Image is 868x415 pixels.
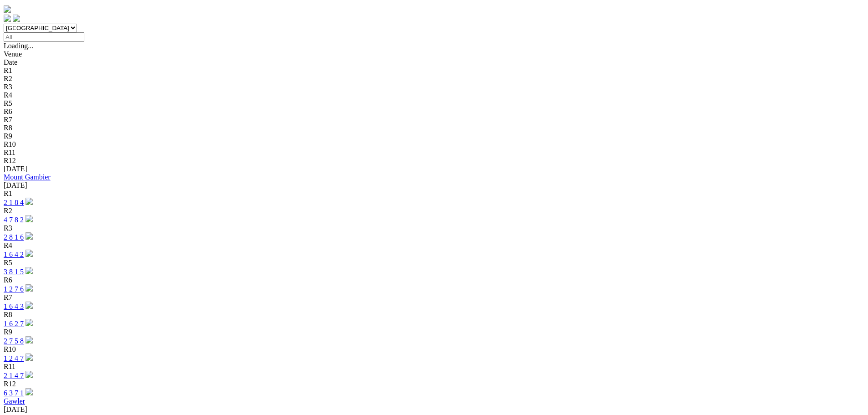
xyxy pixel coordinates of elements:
a: 6 3 7 1 [4,389,24,397]
div: R8 [4,311,864,319]
a: 1 6 4 3 [4,302,24,310]
a: 3 8 1 5 [4,268,24,276]
div: R10 [4,140,864,149]
div: R12 [4,380,864,388]
img: play-circle.svg [26,354,33,361]
img: play-circle.svg [26,371,33,378]
a: 4 7 8 2 [4,216,24,224]
a: Mount Gambier [4,173,51,181]
img: play-circle.svg [26,198,33,205]
div: R4 [4,241,864,250]
div: R8 [4,124,864,132]
a: 2 1 8 4 [4,199,24,206]
div: Venue [4,50,864,58]
div: R1 [4,67,864,75]
div: R9 [4,328,864,336]
a: Gawler [4,397,25,405]
div: R10 [4,345,864,354]
div: R11 [4,149,864,157]
img: play-circle.svg [26,215,33,222]
div: R9 [4,132,864,140]
input: Select date [4,32,84,42]
img: play-circle.svg [26,302,33,309]
a: 1 2 7 6 [4,285,24,293]
div: R5 [4,99,864,108]
div: R2 [4,75,864,83]
a: 1 6 2 7 [4,320,24,328]
img: play-circle.svg [26,232,33,240]
div: R1 [4,190,864,198]
img: play-circle.svg [26,250,33,257]
img: facebook.svg [4,15,11,22]
div: R4 [4,91,864,99]
div: R7 [4,116,864,124]
div: R6 [4,108,864,116]
img: logo-grsa-white.png [4,5,11,13]
div: [DATE] [4,405,864,414]
img: play-circle.svg [26,336,33,343]
span: Loading... [4,42,33,50]
a: 2 8 1 6 [4,233,24,241]
div: Date [4,58,864,67]
img: play-circle.svg [26,284,33,292]
a: 1 2 4 7 [4,354,24,362]
div: R7 [4,293,864,302]
img: twitter.svg [13,15,20,22]
div: R3 [4,83,864,91]
a: 2 1 4 7 [4,372,24,379]
div: R3 [4,224,864,232]
img: play-circle.svg [26,319,33,326]
div: R11 [4,363,864,371]
div: R12 [4,157,864,165]
div: R6 [4,276,864,284]
a: 1 6 4 2 [4,251,24,258]
a: 2 7 5 8 [4,337,24,345]
div: R5 [4,259,864,267]
div: [DATE] [4,165,864,173]
img: play-circle.svg [26,267,33,274]
img: play-circle.svg [26,388,33,395]
div: R2 [4,207,864,215]
div: [DATE] [4,181,864,190]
